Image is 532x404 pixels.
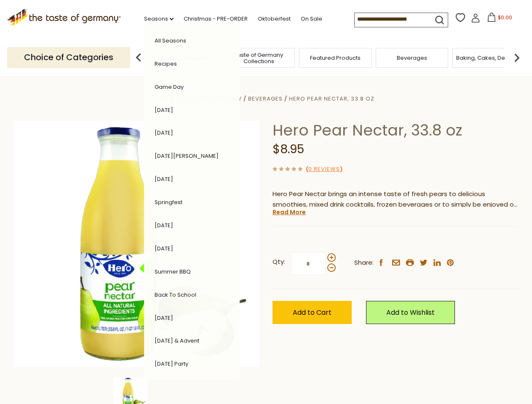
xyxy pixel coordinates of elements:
a: [DATE] & Advent [155,337,199,345]
a: Recipes [155,60,177,68]
a: [DATE] Party [155,360,188,368]
a: Featured Products [310,55,361,61]
a: Summer BBQ [155,268,191,276]
a: 0 Reviews [308,165,340,174]
span: ( ) [306,165,342,173]
a: [DATE] [155,175,173,183]
a: Beverages [397,55,427,61]
input: Qty: [291,252,326,275]
a: Seasons [144,14,174,24]
p: Choice of Categories [7,47,130,68]
a: Baking, Cakes, Desserts [456,55,521,61]
a: All Seasons [155,37,186,45]
a: Beverages [248,95,283,103]
span: $0.00 [498,14,512,21]
a: Oktoberfest [258,14,291,24]
button: Add to Cart [273,301,352,324]
img: next arrow [508,49,525,66]
a: Add to Wishlist [366,301,455,324]
a: Game Day [155,83,184,91]
a: Taste of Germany Collections [225,52,292,64]
button: $0.00 [482,13,518,25]
a: Christmas - PRE-ORDER [184,14,248,24]
span: $8.95 [273,141,304,157]
a: [DATE] [155,106,173,114]
img: previous arrow [130,49,147,66]
span: Add to Cart [293,308,331,317]
a: [DATE] [155,129,173,137]
a: [DATE] [155,221,173,229]
h1: Hero Pear Nectar, 33.8 oz [273,121,519,140]
strong: Qty: [273,257,285,267]
p: Hero Pear Nectar brings an intense taste of fresh pears to delicious smoothies, mixed drink cockt... [273,189,519,210]
a: Springfest [155,198,182,206]
span: Share: [354,258,374,268]
img: Hero Pear Nectar, 33.8 oz [13,121,260,367]
a: Back to School [155,291,196,299]
a: [DATE] [155,245,173,252]
a: On Sale [301,14,322,24]
a: [DATE][PERSON_NAME] [155,152,219,160]
a: [DATE] [155,314,173,322]
a: Hero Pear Nectar, 33.8 oz [289,95,374,103]
a: Read More [273,208,306,216]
